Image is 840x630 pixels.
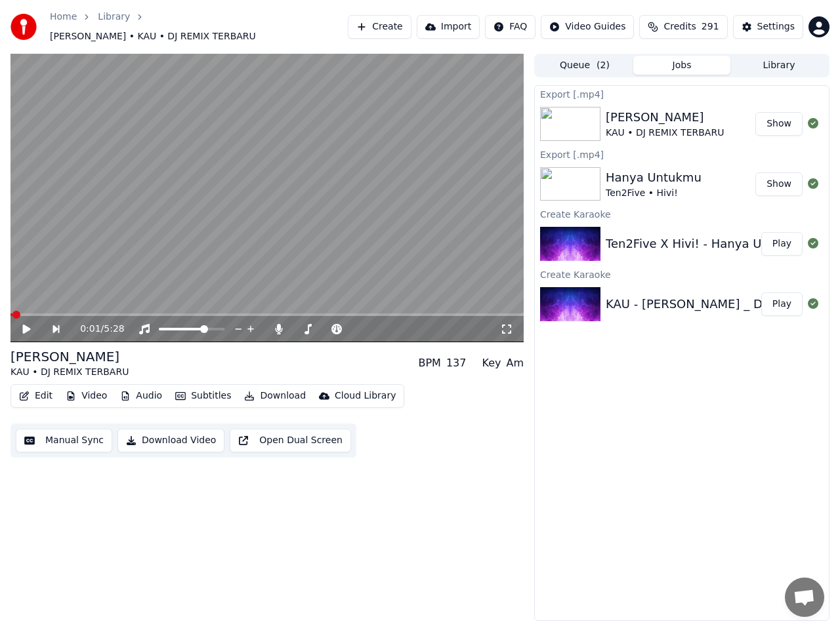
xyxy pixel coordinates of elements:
[104,323,124,336] span: 5:28
[606,127,724,140] div: KAU • DJ REMIX TERBARU
[730,56,828,75] button: Library
[80,323,100,336] span: 0:01
[536,56,633,75] button: Queue
[417,15,480,39] button: Import
[535,206,829,222] div: Create Karaoke
[446,355,467,371] div: 137
[757,20,795,33] div: Settings
[485,15,535,39] button: FAQ
[663,20,696,33] span: Credits
[239,387,311,405] button: Download
[761,292,803,316] button: Play
[785,578,824,617] div: Open chat
[230,429,351,452] button: Open Dual Screen
[115,387,167,405] button: Audio
[535,86,829,102] div: Export [.mp4]
[633,56,730,75] button: Jobs
[14,387,58,405] button: Edit
[418,355,440,371] div: BPM
[117,429,224,452] button: Download Video
[50,30,256,43] span: [PERSON_NAME] • KAU • DJ REMIX TERBARU
[606,187,702,200] div: Ten2Five • Hivi!
[597,59,610,72] span: ( 2 )
[50,10,77,24] a: Home
[335,389,396,403] div: Cloud Library
[80,323,112,336] div: /
[98,10,130,24] a: Library
[16,429,112,452] button: Manual Sync
[702,20,719,33] span: 291
[50,10,348,43] nav: breadcrumb
[639,15,727,39] button: Credits291
[348,15,411,39] button: Create
[761,232,803,256] button: Play
[606,168,702,187] div: Hanya Untukmu
[506,355,524,371] div: Am
[755,172,803,196] button: Show
[541,15,634,39] button: Video Guides
[10,366,129,379] div: KAU • DJ REMIX TERBARU
[535,266,829,282] div: Create Karaoke
[733,15,803,39] button: Settings
[10,347,129,366] div: [PERSON_NAME]
[535,146,829,162] div: Export [.mp4]
[60,387,112,405] button: Video
[606,108,724,127] div: [PERSON_NAME]
[755,112,803,136] button: Show
[170,387,236,405] button: Subtitles
[10,14,37,40] img: youka
[482,355,501,371] div: Key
